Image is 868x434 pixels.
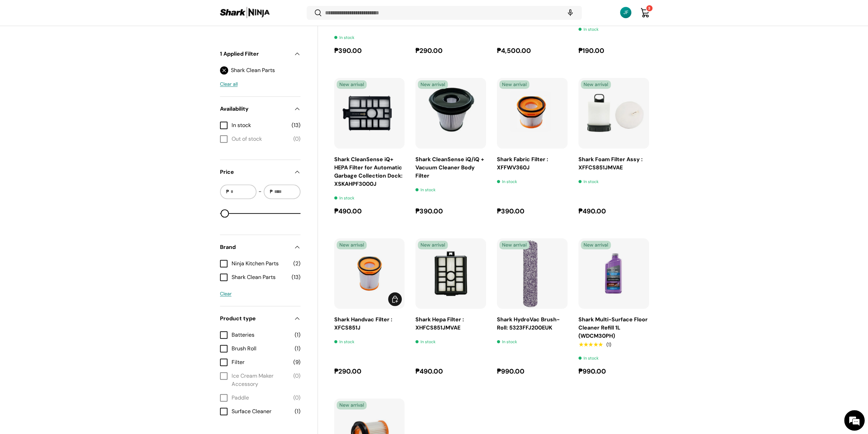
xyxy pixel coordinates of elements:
speech-search-button: Search by voice [559,5,581,20]
span: New arrival [581,241,611,249]
textarea: Type your message and click 'Submit' [3,186,130,210]
span: (1) [295,407,300,416]
span: New arrival [337,80,367,89]
a: Shark CleanSense iQ/iQ + Vacuum Cleaner Body Filter [415,78,486,149]
img: shark-hydrovac-surface-cleaner-liquid-refill-available-at-shark-ninja-philippines [578,238,649,309]
span: (13) [292,121,300,129]
span: In stock [232,121,288,129]
a: Shark Multi-Surface Floor Cleaner Refill 1L (WDCM30PH) [578,238,649,309]
span: Ninja Kitchen Parts [232,260,289,268]
span: New arrival [418,80,448,89]
span: Surface Cleaner [232,407,291,416]
span: Brand [220,243,290,251]
div: Leave a message [35,38,115,47]
span: (1) [295,331,300,339]
span: Batteries [232,331,291,339]
a: Shark Handvac Filter : XFCS851J [334,316,392,331]
img: Shark Ninja Philippines [219,6,270,19]
summary: Price [220,160,300,184]
span: (0) [293,394,300,402]
a: Shark CleanSense iQ+ HEPA Filter for Automatic Garbage Collection Dock: XSKAHPF3000J [334,156,402,187]
summary: 1 Applied Filter [220,42,300,66]
span: Paddle [232,394,289,402]
summary: Brand [220,235,300,260]
a: JF [618,5,633,20]
span: Price [220,168,290,176]
em: Submit [100,210,124,220]
img: shark-evo-system-pre-motor-foam-filter-xffcs851jmvae-full-view-sharkninja-philippines [578,78,649,149]
a: Clear [220,291,232,297]
span: Availability [220,105,290,113]
span: 1 Applied Filter [220,50,290,58]
span: New arrival [581,80,611,89]
span: Brush Roll [232,345,291,353]
span: New arrival [499,80,529,89]
span: Filter [232,358,289,366]
span: Shark Clean Parts [232,273,288,281]
img: shark-handvac-filter-xfcs851j-full-view-sharkninja-philippines [334,238,405,309]
a: Shark Hepa Filter : XHFCS851JMVAE [415,238,486,309]
span: New arrival [418,241,448,249]
a: Shark Clean Parts [220,66,275,74]
a: Clear all [220,81,238,87]
span: (13) [292,273,300,281]
span: (0) [293,372,300,380]
summary: Product type [220,306,300,331]
a: Shark HydroVac Brush-Roll: 5323FFJ200EUK [497,316,560,331]
span: ₱ [225,188,230,195]
a: Shark HydroVac Brush-Roll: 5323FFJ200EUK [497,238,568,309]
span: New arrival [337,241,367,249]
summary: Availability [220,97,300,121]
a: Shark CleanSense iQ/iQ + Vacuum Cleaner Body Filter [415,156,484,179]
span: Out of stock [232,135,289,143]
a: Shark CleanSense iQ+ HEPA Filter for Automatic Garbage Collection Dock: XSKAHPF3000J [334,78,405,149]
img: shark-hepa-filter-xhfcs851jmvae-full-view-sharkninja-philippines [415,238,486,309]
a: Shark Fabric Filter : XFFWV360J [497,78,568,149]
img: shark-cleansense-iq+-hepa-filter-for-automatic-garbage-collection-dock-xskahpf3000j [334,78,405,149]
a: Shark Multi-Surface Floor Cleaner Refill 1L (WDCM30PH) [578,316,648,339]
span: New arrival [499,241,529,249]
a: Shark Fabric Filter : XFFWV360J [497,156,548,171]
span: (1) [295,345,300,353]
span: 3 [648,6,650,11]
span: Product type [220,314,290,323]
div: Minimize live chat window [112,3,128,20]
a: Shark Foam Filter Assy : XFFCS851JMVAE [578,156,643,171]
span: ₱ [269,188,274,195]
span: - [259,188,262,196]
a: Shark Foam Filter Assy : XFFCS851JMVAE [578,78,649,149]
span: Ice Cream Maker Accessory [232,372,289,388]
span: (2) [293,260,300,268]
span: (9) [293,358,300,366]
span: (0) [293,135,300,143]
a: Shark Hepa Filter : XHFCS851JMVAE [415,316,464,331]
img: shark-fabric-filter-xffwv360j-full-view-sharkninja-philippines [497,78,568,149]
a: Shark Handvac Filter : XFCS851J [334,238,405,309]
span: We are offline. Please leave us a message. [14,86,119,155]
div: JF [622,9,630,16]
span: New arrival [337,401,367,409]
